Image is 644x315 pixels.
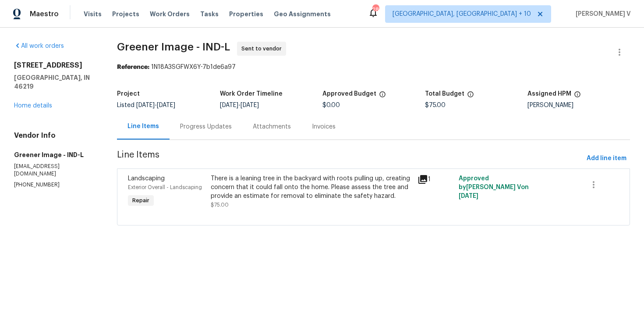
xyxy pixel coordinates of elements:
h5: Greener Image - IND-L [14,150,96,159]
div: There is a leaning tree in the backyard with roots pulling up, creating concern that it could fal... [211,174,412,200]
span: Projects [112,10,139,18]
span: Landscaping [128,175,165,182]
p: [PHONE_NUMBER] [14,181,96,189]
div: [PERSON_NAME] [527,102,630,108]
span: Approved by [PERSON_NAME] V on [459,175,529,199]
span: - [136,102,175,108]
span: $0.00 [322,102,340,108]
h5: Total Budget [425,91,464,97]
div: Progress Updates [180,122,232,131]
span: The total cost of line items that have been proposed by Opendoor. This sum includes line items th... [467,91,474,102]
span: The total cost of line items that have been approved by both Opendoor and the Trade Partner. This... [379,91,386,102]
h5: Project [117,91,140,97]
div: Attachments [253,122,291,131]
span: $75.00 [425,102,446,108]
span: Maestro [30,10,59,18]
span: Add line item [587,153,626,164]
span: [DATE] [157,102,175,108]
span: Line Items [117,150,583,167]
span: Listed [117,102,175,108]
h5: [GEOGRAPHIC_DATA], IN 46219 [14,73,96,91]
span: Work Orders [150,10,190,18]
h5: Assigned HPM [527,91,571,97]
span: Sent to vendor [241,44,285,53]
a: All work orders [14,43,64,49]
span: - [220,102,259,108]
div: Line Items [127,122,159,131]
span: [DATE] [136,102,155,108]
div: 1 [418,174,453,185]
span: [DATE] [220,102,238,108]
h5: Approved Budget [322,91,376,97]
span: Tasks [200,11,219,17]
div: 280 [372,5,379,14]
p: [EMAIL_ADDRESS][DOMAIN_NAME] [14,163,96,178]
span: Geo Assignments [274,10,331,18]
button: Add line item [583,150,630,167]
span: [PERSON_NAME] V [572,10,631,18]
span: $75.00 [211,202,229,208]
b: Reference: [117,64,149,70]
div: Invoices [312,122,336,131]
span: [GEOGRAPHIC_DATA], [GEOGRAPHIC_DATA] + 10 [393,10,531,18]
span: Properties [229,10,263,18]
h2: [STREET_ADDRESS] [14,61,96,70]
span: Visits [84,10,102,18]
span: Greener Image - IND-L [117,42,230,52]
span: [DATE] [459,193,478,199]
span: The hpm assigned to this work order. [574,91,581,102]
span: [DATE] [241,102,259,108]
div: 1N18A3SGFWX6Y-7b1de6a97 [117,63,630,72]
h4: Vendor Info [14,131,96,140]
a: Home details [14,103,52,109]
span: Repair [129,196,153,205]
span: Exterior Overall - Landscaping [128,185,202,190]
h5: Work Order Timeline [220,91,283,97]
